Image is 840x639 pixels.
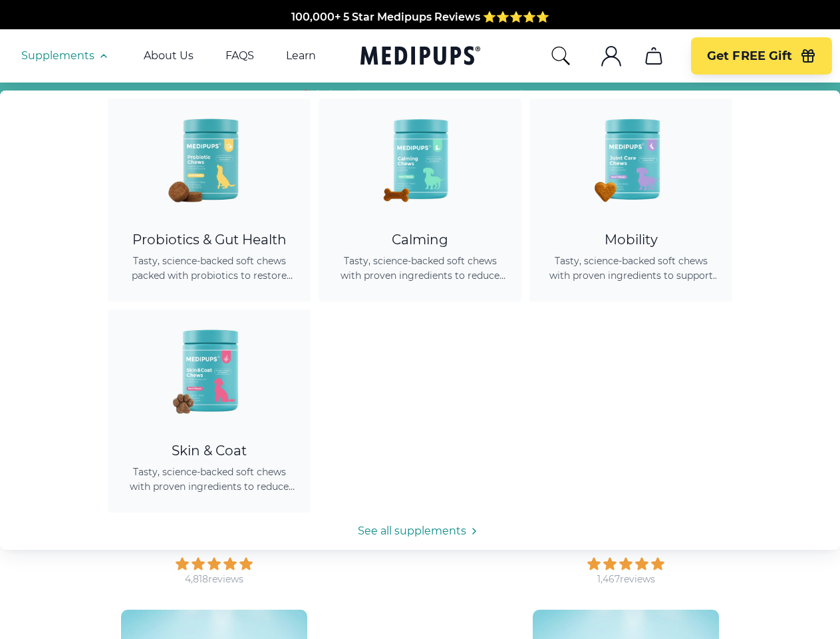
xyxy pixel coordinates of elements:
span: Tasty, science-backed soft chews with proven ingredients to support joint health, improve mobilit... [545,254,716,283]
a: Joint Care Chews - MedipupsMobilityTasty, science-backed soft chews with proven ingredients to su... [529,99,732,302]
span: Tasty, science-backed soft chews with proven ingredients to reduce anxiety, promote relaxation, a... [335,254,505,283]
button: search [550,45,571,67]
div: Skin & Coat [124,443,295,459]
span: Made In The [GEOGRAPHIC_DATA] from domestic & globally sourced ingredients [199,27,641,39]
a: About Us [144,49,194,63]
a: FAQS [225,49,254,63]
button: account [595,40,627,72]
a: Probiotic Dog Chews - MedipupsProbiotics & Gut HealthTasty, science-backed soft chews packed with... [108,99,311,302]
span: 100,000+ 5 Star Medipups Reviews ⭐️⭐️⭐️⭐️⭐️ [291,11,549,23]
img: Calming Dog Chews - Medipups [360,99,480,218]
img: Skin & Coat Chews - Medipups [150,310,269,429]
div: Probiotics & Gut Health [124,232,295,248]
a: Learn [286,49,316,63]
button: Get FREE Gift [691,37,832,75]
span: Get FREE Gift [707,49,792,64]
button: Supplements [21,48,112,64]
a: Medipups [360,43,480,71]
a: Calming Dog Chews - MedipupsCalmingTasty, science-backed soft chews with proven ingredients to re... [319,99,521,302]
div: Mobility [545,232,716,248]
div: 4,818 reviews [185,573,243,586]
div: Calming [335,232,505,248]
img: Probiotic Dog Chews - Medipups [150,99,269,218]
span: Tasty, science-backed soft chews with proven ingredients to reduce shedding, promote healthy skin... [124,465,295,494]
button: cart [638,40,670,72]
div: 1,467 reviews [597,573,655,586]
a: Skin & Coat Chews - MedipupsSkin & CoatTasty, science-backed soft chews with proven ingredients t... [108,310,311,513]
span: Supplements [21,49,94,63]
img: Joint Care Chews - Medipups [571,99,691,218]
span: Tasty, science-backed soft chews packed with probiotics to restore gut balance, ease itching, sup... [124,254,295,283]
